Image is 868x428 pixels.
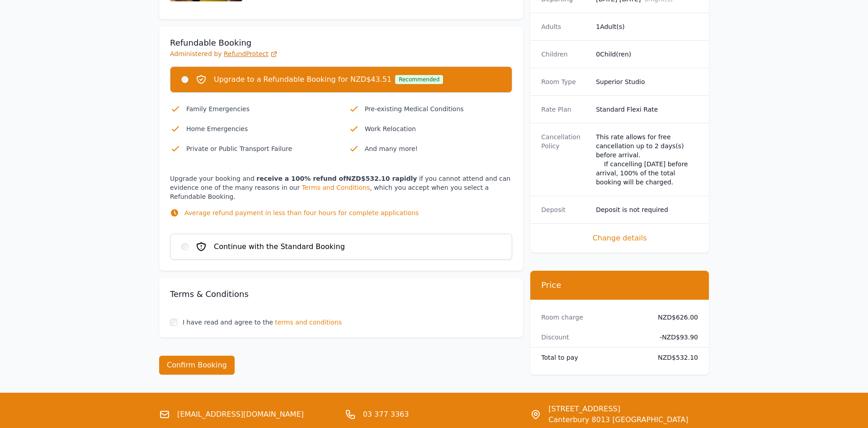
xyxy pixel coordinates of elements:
strong: receive a 100% refund of NZD$532.10 rapidly [256,175,417,182]
dt: Cancellation Policy [541,132,589,187]
dt: Room charge [541,313,643,322]
p: Family Emergencies [186,103,334,114]
span: Upgrade to a Refundable Booking for NZD$43.51 [214,74,392,85]
a: Terms and Conditions [302,184,370,191]
p: Upgrade your booking and if you cannot attend and can evidence one of the many reasons in our , w... [170,174,512,226]
dd: NZD$626.00 [651,313,698,322]
h3: Refundable Booking [170,38,512,48]
dd: - NZD$93.90 [651,333,698,342]
span: Change details [541,233,698,244]
span: Continue with the Standard Booking [214,241,345,252]
dd: Standard Flexi Rate [596,105,698,114]
div: Recommended [395,75,443,84]
p: Work Relocation [365,123,513,134]
dt: Room Type [541,77,589,86]
span: Administered by [170,50,278,57]
dt: Deposit [541,205,589,214]
span: [STREET_ADDRESS] [548,404,688,414]
p: Home Emergencies [186,123,334,134]
a: RefundProtect [224,50,278,57]
span: terms and conditions [275,318,342,327]
a: [EMAIL_ADDRESS][DOMAIN_NAME] [177,409,304,420]
dt: Adults [541,22,589,31]
dt: Total to pay [541,353,643,362]
h3: Price [541,280,698,291]
dt: Rate Plan [541,105,589,114]
a: 03 377 3363 [363,409,409,420]
h3: Terms & Conditions [170,289,512,300]
dt: Discount [541,333,643,342]
dd: 0 Child(ren) [596,50,698,59]
p: Average refund payment in less than four hours for complete applications [184,208,419,217]
dd: Deposit is not required [596,205,698,214]
p: Pre-existing Medical Conditions [365,103,513,114]
p: And many more! [365,143,513,154]
dt: Children [541,50,589,59]
dd: Superior Studio [596,77,698,86]
p: Private or Public Transport Failure [186,143,334,154]
label: I have read and agree to the [183,319,273,326]
dd: NZD$532.10 [651,353,698,362]
div: This rate allows for free cancellation up to 2 days(s) before arrival. If cancelling [DATE] befor... [596,132,698,187]
span: Canterbury 8013 [GEOGRAPHIC_DATA] [548,414,688,425]
dd: 1 Adult(s) [596,22,698,31]
button: Confirm Booking [159,356,235,375]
